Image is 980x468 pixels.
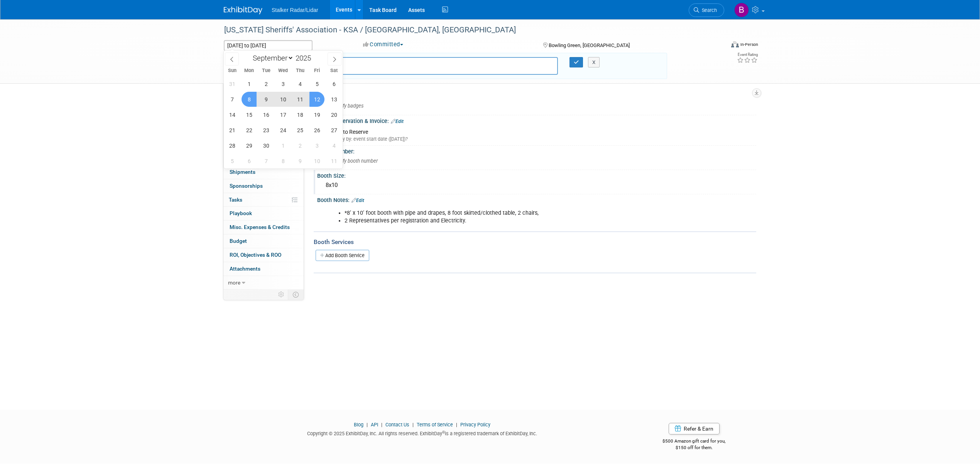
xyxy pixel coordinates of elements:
span: October 6, 2025 [242,153,257,168]
span: September 30, 2025 [259,138,274,153]
a: ROI, Objectives & ROO [223,248,304,262]
a: Add Booth Service [316,250,369,261]
span: September 7, 2025 [225,92,240,107]
span: | [379,422,384,428]
span: September 8, 2025 [242,92,257,107]
span: Tue [258,68,275,73]
span: September 14, 2025 [225,107,240,122]
span: September 21, 2025 [225,123,240,138]
a: Tasks [223,193,304,207]
span: more [228,279,240,286]
a: Terms of Service [417,422,453,428]
img: Brooke Journet [734,3,749,17]
select: Month [249,53,294,63]
span: September 6, 2025 [326,76,341,91]
div: [US_STATE] Sheriffs' Association - KSA / [GEOGRAPHIC_DATA], [GEOGRAPHIC_DATA] [221,23,713,37]
div: Booth Size: [317,170,756,180]
span: September 19, 2025 [309,107,324,122]
a: Budget [223,234,304,248]
span: Playbook [230,210,252,216]
a: Staff1 [223,110,304,124]
span: September 9, 2025 [259,92,274,107]
span: Mon [241,68,258,73]
li: *8’ x 10’ foot booth with pipe and drapes, 8 foot skirted/clothed table, 2 chairs, [345,209,667,217]
span: Stalker Radar/Lidar [272,7,318,13]
span: September 1, 2025 [242,76,257,91]
span: September 24, 2025 [275,123,291,138]
span: September 13, 2025 [326,92,341,107]
a: Refer & Earn [669,423,720,434]
a: Event Information [223,82,304,96]
div: Copyright © 2025 ExhibitDay, Inc. All rights reserved. ExhibitDay is a registered trademark of Ex... [224,428,620,437]
span: | [454,422,459,428]
span: | [365,422,370,428]
div: Booth Number: [317,146,756,155]
li: 2 Representatives per registration and Electricity. [345,217,667,225]
span: September 15, 2025 [242,107,257,122]
input: Event Start Date - End Date [224,40,313,51]
span: September 2, 2025 [259,76,274,91]
a: Playbook [223,207,304,220]
a: Attachments [223,262,304,276]
span: Misc. Expenses & Credits [230,224,290,230]
a: Edit [391,119,404,124]
span: September 11, 2025 [292,92,308,107]
div: Badges: [317,91,756,101]
span: October 11, 2025 [326,153,341,168]
td: Personalize Event Tab Strip [275,290,288,300]
a: more [223,276,304,290]
span: September 27, 2025 [326,123,341,138]
div: Ideally by: event start date ([DATE])? [325,136,750,143]
span: September 12, 2025 [309,92,324,107]
sup: ® [442,430,445,434]
a: Travel Reservations [223,124,304,137]
div: $150 off for them. [632,444,757,451]
div: In-Person [740,42,758,47]
button: Committed [360,40,406,49]
div: Event Rating [737,53,758,57]
span: October 2, 2025 [292,138,308,153]
span: September 4, 2025 [292,76,308,91]
span: Specify booth number [326,158,378,164]
span: September 20, 2025 [326,107,341,122]
span: October 3, 2025 [309,138,324,153]
span: August 31, 2025 [225,76,240,91]
a: Blog [354,422,363,428]
span: October 1, 2025 [275,138,291,153]
span: | [411,422,416,428]
span: October 4, 2025 [326,138,341,153]
span: Sun [224,68,241,73]
span: Attachments [230,266,260,272]
span: October 9, 2025 [292,153,308,168]
span: Bowling Green, [GEOGRAPHIC_DATA] [549,42,630,48]
div: Event Format [679,40,758,52]
span: September 29, 2025 [242,138,257,153]
a: Asset Reservations [223,138,304,151]
div: $500 Amazon gift card for you, [632,433,757,451]
button: X [588,57,600,68]
div: Booth Reservation & Invoice: [317,115,756,125]
span: September 25, 2025 [292,123,308,138]
span: Wed [275,68,292,73]
a: Contact Us [385,422,409,428]
span: Thu [292,68,309,73]
span: Specify badges [326,103,363,109]
span: October 10, 2025 [309,153,324,168]
span: September 3, 2025 [275,76,291,91]
a: Giveaways [223,152,304,165]
span: September 10, 2025 [275,92,291,107]
span: Fri [309,68,326,73]
span: September 22, 2025 [242,123,257,138]
span: September 26, 2025 [309,123,324,138]
span: September 16, 2025 [259,107,274,122]
a: Booth [223,96,304,110]
img: Format-Inperson.png [731,41,739,47]
span: Shipments [230,169,255,175]
a: API [371,422,378,428]
div: Booth Services [314,238,756,246]
span: Budget [230,238,247,244]
a: Edit [351,198,364,203]
a: Sponsorships [223,179,304,193]
div: Booth Notes: [317,194,756,204]
span: ROI, Objectives & ROO [230,252,281,258]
